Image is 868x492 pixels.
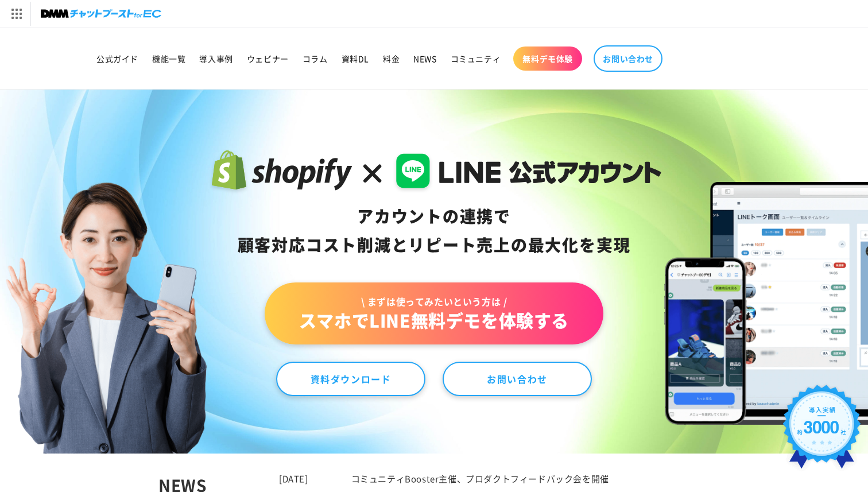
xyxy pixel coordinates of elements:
[376,47,406,71] a: 料金
[240,47,296,71] a: ウェビナー
[778,381,865,479] img: 導入実績約3000社
[2,2,30,26] img: サービス
[594,45,662,72] a: お問い合わせ
[299,295,569,308] span: \ まずは使ってみたいという方は /
[192,47,239,71] a: 導入事例
[451,53,501,64] span: コミュニティ
[303,53,328,64] span: コラム
[406,47,443,71] a: NEWS
[413,53,436,64] span: NEWS
[41,6,161,22] img: チャットブーストforEC
[443,362,592,396] a: お問い合わせ
[279,472,308,485] time: [DATE]
[145,47,192,71] a: 機能一覧
[522,53,573,64] span: 無料デモ体験
[603,53,653,64] span: お問い合わせ
[152,53,185,64] span: 機能一覧
[265,282,603,344] a: \ まずは使ってみたいという方は /スマホでLINE無料デモを体験する
[199,53,232,64] span: 導入事例
[513,47,582,71] a: 無料デモ体験
[276,362,425,396] a: 資料ダウンロード
[96,53,138,64] span: 公式ガイド
[90,47,145,71] a: 公式ガイド
[335,47,376,71] a: 資料DL
[342,53,369,64] span: 資料DL
[351,472,609,485] a: コミュニティBooster主催、プロダクトフィードバック会を開催
[296,47,335,71] a: コラム
[383,53,400,64] span: 料金
[247,53,289,64] span: ウェビナー
[207,202,662,259] div: アカウントの連携で 顧客対応コスト削減と リピート売上の 最大化を実現
[444,47,508,71] a: コミュニティ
